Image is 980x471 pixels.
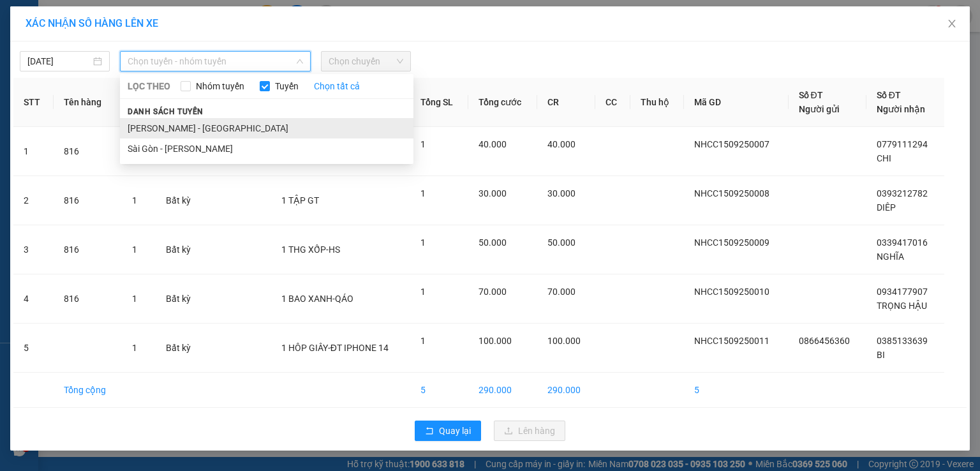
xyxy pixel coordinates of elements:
[329,52,403,71] span: Chọn chuyến
[120,118,413,138] li: [PERSON_NAME] - [GEOGRAPHIC_DATA]
[410,373,468,408] td: 5
[281,343,389,353] span: 1 HÔP GIÂY-ĐT IPHONE 14
[13,225,54,274] td: 3
[537,78,596,127] th: CR
[296,57,304,65] span: down
[120,106,211,117] span: Danh sách tuyến
[694,188,769,198] span: NHCC1509250008
[26,17,158,29] span: XÁC NHẬN SỐ HÀNG LÊN XE
[439,424,471,438] span: Quay lại
[420,287,426,297] span: 1
[694,237,769,248] span: NHCC1509250009
[54,78,122,127] th: Tên hàng
[468,78,537,127] th: Tổng cước
[877,251,904,262] span: NGHĨA
[479,139,507,149] span: 40.000
[799,336,850,346] span: 0866456360
[13,176,54,225] td: 2
[684,78,789,127] th: Mã GD
[6,44,243,60] li: 02523854854
[479,336,512,346] span: 100.000
[479,188,507,198] span: 30.000
[128,52,303,71] span: Chọn tuyến - nhóm tuyến
[468,373,537,408] td: 290.000
[420,237,426,248] span: 1
[479,287,507,297] span: 70.000
[547,287,575,297] span: 70.000
[54,176,122,225] td: 816
[54,127,122,176] td: 816
[281,195,319,206] span: 1 TẬP GT
[120,138,413,159] li: Sài Gòn - [PERSON_NAME]
[281,244,340,255] span: 1 THG XỐP-HS
[420,336,426,346] span: 1
[6,28,243,44] li: 01 [PERSON_NAME]
[547,188,575,198] span: 30.000
[281,294,353,304] span: 1 BAO XANH-QÁO
[877,90,901,100] span: Số ĐT
[13,127,54,176] td: 1
[6,6,70,70] img: logo.jpg
[27,54,91,68] input: 15/09/2025
[547,139,575,149] span: 40.000
[877,104,925,114] span: Người nhận
[479,237,507,248] span: 50.000
[684,373,789,408] td: 5
[156,324,205,373] td: Bất kỳ
[73,47,84,57] span: phone
[877,336,928,346] span: 0385133639
[13,274,54,324] td: 4
[877,301,927,311] span: TRỌNG HẬU
[132,195,137,206] span: 1
[537,373,596,408] td: 290.000
[547,336,581,346] span: 100.000
[595,78,630,127] th: CC
[156,176,205,225] td: Bất kỳ
[54,225,122,274] td: 816
[877,153,891,163] span: CHI
[877,350,885,360] span: BI
[6,80,213,101] b: GỬI : Nhận hàng Chí Công
[630,78,684,127] th: Thu hộ
[128,79,170,93] span: LỌC THEO
[877,202,896,213] span: DIÊP
[132,294,137,304] span: 1
[799,90,823,100] span: Số ĐT
[54,373,122,408] td: Tổng cộng
[694,139,769,149] span: NHCC1509250007
[73,31,84,41] span: environment
[54,274,122,324] td: 816
[156,225,205,274] td: Bất kỳ
[13,324,54,373] td: 5
[877,139,928,149] span: 0779111294
[132,244,137,255] span: 1
[314,79,360,93] a: Chọn tất cả
[410,78,468,127] th: Tổng SL
[494,421,565,441] button: uploadLên hàng
[13,78,54,127] th: STT
[420,139,426,149] span: 1
[415,421,481,441] button: rollbackQuay lại
[947,19,957,29] span: close
[547,237,575,248] span: 50.000
[420,188,426,198] span: 1
[694,336,769,346] span: NHCC1509250011
[877,188,928,198] span: 0393212782
[877,287,928,297] span: 0934177907
[934,6,970,42] button: Close
[799,104,840,114] span: Người gửi
[132,343,137,353] span: 1
[694,287,769,297] span: NHCC1509250010
[73,8,181,24] b: [PERSON_NAME]
[270,79,304,93] span: Tuyến
[191,79,249,93] span: Nhóm tuyến
[425,426,434,437] span: rollback
[156,274,205,324] td: Bất kỳ
[877,237,928,248] span: 0339417016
